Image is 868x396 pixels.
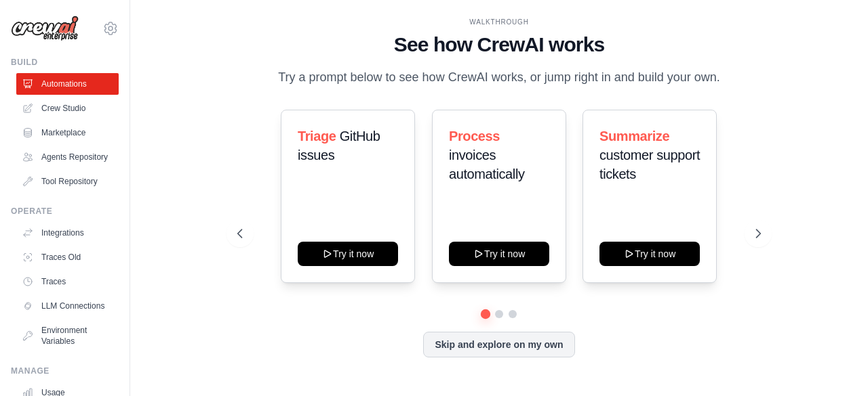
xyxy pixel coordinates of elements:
[298,242,398,266] button: Try it now
[16,171,119,192] a: Tool Repository
[11,16,79,41] img: Logo
[11,366,119,376] div: Manage
[11,57,119,68] div: Build
[16,146,119,168] a: Agents Repository
[11,206,119,217] div: Operate
[271,68,727,87] p: Try a prompt below to see how CrewAI works, or jump right in and build your own.
[237,32,760,57] h1: See how CrewAI works
[237,17,760,27] div: WALKTHROUGH
[16,97,119,119] a: Crew Studio
[16,246,119,268] a: Traces Old
[599,242,700,266] button: Try it now
[16,320,119,352] a: Environment Variables
[423,332,574,357] button: Skip and explore on my own
[16,73,119,95] a: Automations
[298,129,380,162] span: GitHub issues
[599,129,669,144] span: Summarize
[16,222,119,244] a: Integrations
[16,271,119,292] a: Traces
[16,295,119,317] a: LLM Connections
[449,129,500,144] span: Process
[298,129,336,144] span: Triage
[599,148,700,181] span: customer support tickets
[449,148,525,181] span: invoices automatically
[16,122,119,144] a: Marketplace
[449,242,549,266] button: Try it now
